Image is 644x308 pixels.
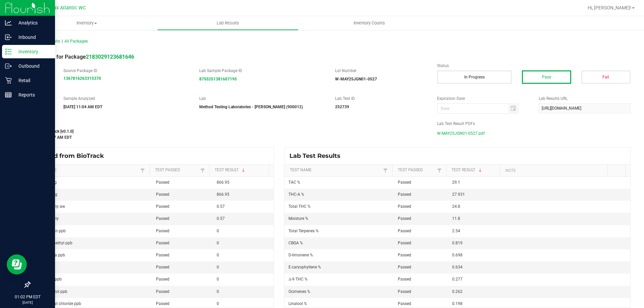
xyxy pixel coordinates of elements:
[217,253,219,257] span: 0
[398,301,411,306] span: Passed
[452,265,463,269] span: 0.634
[86,54,134,60] a: 2183029123681646
[588,5,631,10] span: Hi, [PERSON_NAME]!
[398,253,411,257] span: Passed
[344,20,394,26] span: Inventory Counts
[63,68,189,74] label: Source Package ID
[437,128,485,138] span: W-MAY25JGN01-0527.pdf
[288,204,311,209] span: Total THC %
[156,301,169,306] span: Passed
[217,192,229,197] span: 866.95
[452,241,463,245] span: 0.819
[288,192,304,197] span: THC-A %
[335,96,427,102] label: Lab Test ID
[288,301,307,306] span: Linalool %
[199,166,207,175] a: Filter
[16,16,157,30] a: Inventory
[12,91,52,99] p: Reports
[288,241,303,245] span: CBGA %
[288,229,319,233] span: Total Terpenes %
[398,277,411,282] span: Passed
[156,216,169,221] span: Passed
[398,192,411,197] span: Passed
[335,68,427,74] label: Lot Number
[398,168,435,173] a: Test PassedSortable
[63,76,101,81] strong: 1367816263315370
[451,168,497,173] a: Test ResultSortable
[398,289,411,294] span: Passed
[522,70,571,84] button: Pass
[452,301,463,306] span: 0.198
[35,168,139,173] a: Test NameSortable
[335,105,349,109] strong: 252739
[288,289,310,294] span: Ocimenes %
[3,300,52,305] p: [DATE]
[299,16,440,30] a: Inventory Counts
[288,216,308,221] span: Moisture %
[12,33,52,41] p: Inbound
[288,265,321,269] span: E-caryophyllene %
[51,5,86,11] span: Jax Atlantic WC
[199,77,237,81] strong: 8755251381607195
[156,180,169,185] span: Passed
[63,96,189,102] label: Sample Analyzed
[30,121,427,127] label: Last Modified
[34,301,81,306] span: Chlormequat chloride ppb
[5,19,12,26] inline-svg: Analytics
[452,204,460,209] span: 24.8
[64,39,88,44] span: All Packages
[288,253,313,257] span: D-limonene %
[62,39,63,44] span: |
[16,20,157,26] span: Inventory
[5,91,12,98] inline-svg: Reports
[199,96,325,102] label: Lab
[217,204,225,209] span: 0.57
[217,216,225,221] span: 0.57
[398,229,411,233] span: Passed
[435,166,443,175] a: Filter
[452,229,460,233] span: 2.54
[437,121,631,127] label: Lab Test Result PDFs
[290,168,381,173] a: Test NameSortable
[452,253,463,257] span: 0.698
[5,63,12,69] inline-svg: Outbound
[500,165,607,177] th: Note
[335,77,377,81] strong: W-MAY25JGN01-0527
[215,168,267,173] a: Test ResultSortable
[217,289,219,294] span: 0
[156,241,169,245] span: Passed
[581,70,631,84] button: Fail
[5,77,12,84] inline-svg: Retail
[398,241,411,245] span: Passed
[478,168,483,173] span: Sortable
[156,277,169,282] span: Passed
[437,70,512,84] button: In Progress
[63,105,102,109] strong: [DATE] 11:04 AM EDT
[217,265,219,269] span: 0
[398,216,411,221] span: Passed
[437,96,529,102] label: Expiration Date
[398,180,411,185] span: Passed
[3,294,52,300] p: 01:02 PM EDT
[5,34,12,41] inline-svg: Inbound
[12,76,52,84] p: Retail
[217,301,219,306] span: 0
[199,68,325,74] label: Lab Sample Package ID
[398,265,411,269] span: Passed
[12,62,52,70] p: Outbound
[5,48,12,55] inline-svg: Inventory
[35,152,109,160] span: Synced from BioTrack
[156,265,169,269] span: Passed
[155,168,199,173] a: Test PassedSortable
[199,105,303,109] strong: Method Testing Laboratories - [PERSON_NAME] (900012)
[288,277,308,282] span: Δ-9 THC %
[30,54,134,60] span: Lab Result for Package
[156,192,169,197] span: Passed
[437,63,631,69] label: Status
[539,96,631,102] label: Lab Results URL
[12,19,52,27] p: Analytics
[241,168,246,173] span: Sortable
[452,216,460,221] span: 11.8
[217,277,219,282] span: 0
